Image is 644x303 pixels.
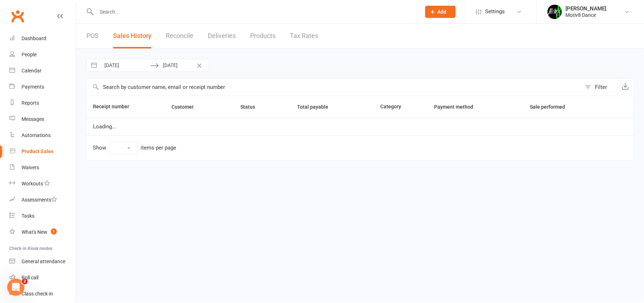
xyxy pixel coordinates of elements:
div: Class check-in [22,291,53,297]
div: People [22,52,37,57]
button: Interact with the calendar and add the check-in date for your trip. [88,59,100,71]
span: 1 [51,228,57,235]
div: Calendar [22,68,42,74]
button: Add [425,6,456,18]
a: Reconcile [166,24,193,48]
button: Customer [171,103,202,111]
div: General attendance [22,259,65,264]
a: Automations [9,127,76,143]
span: Payment method [434,104,481,110]
span: Total payable [297,104,336,110]
a: Sales History [113,24,151,48]
a: Workouts [9,176,76,192]
button: Clear Dates [193,58,206,72]
img: thumb_image1679272194.png [547,5,562,19]
div: Product Sales [22,148,53,154]
div: Messages [22,116,44,122]
a: Dashboard [9,30,76,47]
input: From [100,59,150,71]
a: People [9,47,76,63]
a: General attendance kiosk mode [9,254,76,270]
button: Filter [581,79,617,96]
div: Automations [22,132,51,138]
th: Receipt number [86,96,165,118]
a: Tax Rates [290,24,318,48]
th: Category [374,96,428,118]
div: Dashboard [22,35,46,41]
iframe: Intercom live chat [7,279,24,296]
div: Assessments [22,197,57,203]
span: Add [438,9,447,15]
div: Show [93,142,176,155]
span: Sale performed [530,104,573,110]
button: Sale performed [530,103,573,111]
div: Tasks [22,213,34,219]
a: Calendar [9,63,76,79]
a: What's New1 [9,224,76,240]
div: What's New [22,229,47,235]
a: Deliveries [208,24,236,48]
a: Reports [9,95,76,111]
div: items per page [141,145,176,151]
div: Workouts [22,181,43,186]
a: Products [250,24,276,48]
span: 2 [22,279,28,284]
div: Filter [595,83,607,91]
a: Class kiosk mode [9,286,76,302]
input: Search... [94,7,416,17]
a: Waivers [9,160,76,176]
a: Payments [9,79,76,95]
div: Payments [22,84,44,90]
a: Messages [9,111,76,127]
span: Status [240,104,263,110]
span: Settings [485,4,505,20]
div: Motiv8 Dance [565,12,606,18]
a: Roll call [9,270,76,286]
button: Payment method [434,103,481,111]
div: Waivers [22,165,39,170]
div: [PERSON_NAME] [565,5,606,12]
a: Assessments [9,192,76,208]
button: Status [240,103,263,111]
input: Search by customer name, email or receipt number [86,79,581,96]
div: Reports [22,100,39,106]
div: Roll call [22,275,38,280]
a: Product Sales [9,143,76,160]
a: Tasks [9,208,76,224]
button: Total payable [297,103,336,111]
a: Clubworx [9,7,27,25]
span: Customer [171,104,202,110]
input: To [159,59,209,71]
td: Loading... [86,118,634,136]
a: POS [86,24,99,48]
